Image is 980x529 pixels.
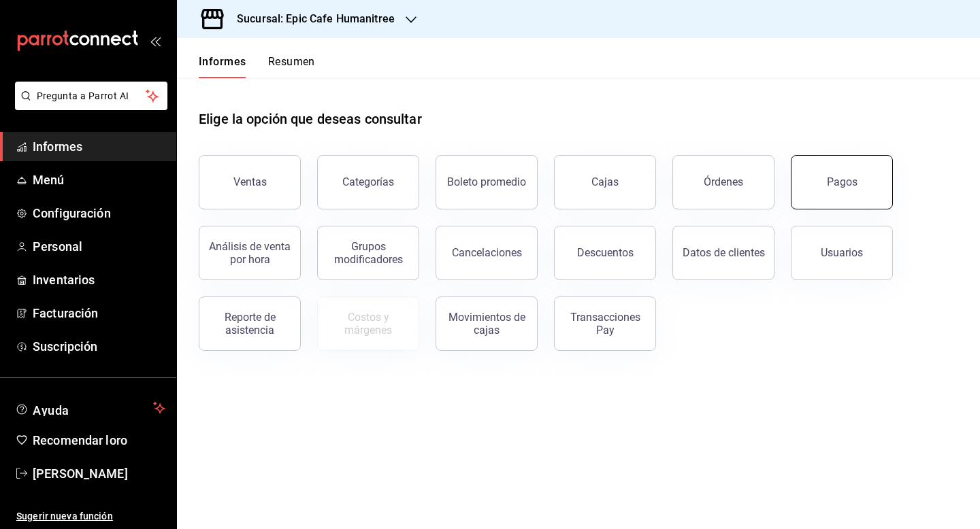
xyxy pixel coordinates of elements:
font: Menú [33,173,65,187]
font: Elige la opción que deseas consultar [199,111,422,127]
font: Órdenes [704,175,743,188]
button: Grupos modificadores [317,226,419,280]
font: Informes [199,55,246,68]
button: Datos de clientes [672,226,774,280]
font: [PERSON_NAME] [33,466,128,481]
a: Pregunta a Parrot AI [10,99,167,113]
font: Reporte de asistencia [225,311,276,337]
a: Cajas [554,155,656,209]
button: Categorías [317,155,419,209]
button: abrir_cajón_menú [150,35,161,46]
font: Análisis de venta por hora [209,240,291,266]
font: Facturación [33,306,98,320]
font: Cajas [591,175,619,188]
font: Datos de clientes [683,246,765,259]
font: Recomendar loro [33,433,127,447]
button: Descuentos [554,226,656,280]
font: Configuración [33,206,111,220]
font: Costos y márgenes [344,311,392,337]
button: Movimientos de cajas [436,296,538,351]
button: Órdenes [672,155,774,209]
font: Pregunta a Parrot AI [37,90,129,101]
font: Sucursal: Epic Cafe Humanitree [237,12,395,25]
font: Suscripción [33,339,97,354]
font: Usuarios [821,246,863,259]
button: Transacciones Pay [554,296,656,351]
font: Ayuda [33,403,69,417]
font: Movimientos de cajas [448,311,525,337]
font: Descuentos [577,246,634,259]
font: Pagos [827,175,857,188]
button: Reporte de asistencia [199,296,301,351]
button: Ventas [199,155,301,209]
font: Sugerir nueva función [16,511,113,522]
button: Boleto promedio [436,155,538,209]
font: Transacciones Pay [570,311,640,337]
font: Personal [33,239,82,254]
button: Contrata inventarios para ver este informe [317,296,419,351]
font: Inventarios [33,273,95,287]
font: Grupos modificadores [334,240,403,266]
font: Informes [33,139,82,154]
button: Pregunta a Parrot AI [15,82,167,110]
button: Análisis de venta por hora [199,226,301,280]
button: Cancelaciones [436,226,538,280]
button: Pagos [791,155,893,209]
font: Resumen [268,55,315,68]
font: Boleto promedio [447,175,526,188]
div: pestañas de navegación [199,54,315,78]
button: Usuarios [791,226,893,280]
font: Cancelaciones [452,246,522,259]
font: Categorías [342,175,394,188]
font: Ventas [233,175,267,188]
